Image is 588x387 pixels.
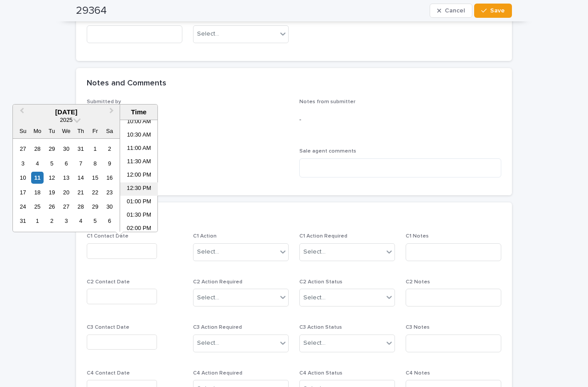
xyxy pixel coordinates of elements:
[60,125,72,137] div: We
[104,125,116,137] div: Sa
[31,172,43,184] div: Choose Monday, August 11th, 2025
[120,156,158,169] li: 11:30 AM
[120,222,158,236] li: 02:00 PM
[87,371,130,376] span: C4 Contact Date
[104,215,116,227] div: Choose Saturday, September 6th, 2025
[17,186,29,198] div: Choose Sunday, August 17th, 2025
[75,215,87,227] div: Choose Thursday, September 4th, 2025
[120,182,158,196] li: 12:30 PM
[406,234,429,239] span: C1 Notes
[87,109,289,118] p: Davi Cloches
[75,172,87,184] div: Choose Thursday, August 14th, 2025
[197,29,219,39] div: Select...
[75,186,87,198] div: Choose Thursday, August 21st, 2025
[75,201,87,213] div: Choose Thursday, August 28th, 2025
[120,196,158,209] li: 01:00 PM
[46,186,58,198] div: Choose Tuesday, August 19th, 2025
[60,215,72,227] div: Choose Wednesday, September 3rd, 2025
[197,293,219,302] div: Select...
[104,157,116,169] div: Choose Saturday, August 9th, 2025
[46,172,58,184] div: Choose Tuesday, August 12th, 2025
[17,143,29,155] div: Choose Sunday, July 27th, 2025
[193,234,217,239] span: C1 Action
[46,125,58,137] div: Tu
[445,8,465,14] span: Cancel
[120,209,158,222] li: 01:30 PM
[75,143,87,155] div: Choose Thursday, July 31st, 2025
[87,325,129,330] span: C3 Contact Date
[303,293,326,302] div: Select...
[89,157,101,169] div: Choose Friday, August 8th, 2025
[31,215,43,227] div: Choose Monday, September 1st, 2025
[89,186,101,198] div: Choose Friday, August 22nd, 2025
[122,108,155,116] div: Time
[31,201,43,213] div: Choose Monday, August 25th, 2025
[17,125,29,137] div: Su
[60,117,72,123] span: 2025
[406,279,430,285] span: C2 Notes
[430,4,472,18] button: Cancel
[120,169,158,182] li: 12:00 PM
[406,325,430,330] span: C3 Notes
[17,157,29,169] div: Choose Sunday, August 3rd, 2025
[89,125,101,137] div: Fr
[31,157,43,169] div: Choose Monday, August 4th, 2025
[104,186,116,198] div: Choose Saturday, August 23rd, 2025
[60,143,72,155] div: Choose Wednesday, July 30th, 2025
[299,234,347,239] span: C1 Action Required
[474,4,512,18] button: Save
[89,143,101,155] div: Choose Friday, August 1st, 2025
[46,143,58,155] div: Choose Tuesday, July 29th, 2025
[60,157,72,169] div: Choose Wednesday, August 6th, 2025
[104,201,116,213] div: Choose Saturday, August 30th, 2025
[120,142,158,156] li: 11:00 AM
[299,325,342,330] span: C3 Action Status
[46,201,58,213] div: Choose Tuesday, August 26th, 2025
[14,105,28,120] button: Previous Month
[46,157,58,169] div: Choose Tuesday, August 5th, 2025
[105,105,120,120] button: Next Month
[197,339,219,348] div: Select...
[75,125,87,137] div: Th
[13,108,120,116] div: [DATE]
[16,141,117,228] div: month 2025-08
[89,215,101,227] div: Choose Friday, September 5th, 2025
[87,279,130,285] span: C2 Contact Date
[17,215,29,227] div: Choose Sunday, August 31st, 2025
[406,371,430,376] span: C4 Notes
[299,149,356,154] span: Sale agent comments
[46,215,58,227] div: Choose Tuesday, September 2nd, 2025
[303,247,326,257] div: Select...
[299,371,342,376] span: C4 Action Status
[31,186,43,198] div: Choose Monday, August 18th, 2025
[17,201,29,213] div: Choose Sunday, August 24th, 2025
[89,172,101,184] div: Choose Friday, August 15th, 2025
[60,201,72,213] div: Choose Wednesday, August 27th, 2025
[197,247,219,257] div: Select...
[76,4,107,17] h2: 29364
[87,99,121,105] span: Submitted by
[120,129,158,142] li: 10:30 AM
[17,172,29,184] div: Choose Sunday, August 10th, 2025
[60,172,72,184] div: Choose Wednesday, August 13th, 2025
[60,186,72,198] div: Choose Wednesday, August 20th, 2025
[87,79,166,89] h2: Notes and Comments
[89,201,101,213] div: Choose Friday, August 29th, 2025
[31,125,43,137] div: Mo
[299,279,342,285] span: C2 Action Status
[299,115,501,125] p: -
[193,371,242,376] span: C4 Action Required
[193,279,242,285] span: C2 Action Required
[104,172,116,184] div: Choose Saturday, August 16th, 2025
[120,116,158,129] li: 10:00 AM
[490,8,505,14] span: Save
[104,143,116,155] div: Choose Saturday, August 2nd, 2025
[31,143,43,155] div: Choose Monday, July 28th, 2025
[193,325,242,330] span: C3 Action Required
[299,99,355,105] span: Notes from submitter
[303,339,326,348] div: Select...
[75,157,87,169] div: Choose Thursday, August 7th, 2025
